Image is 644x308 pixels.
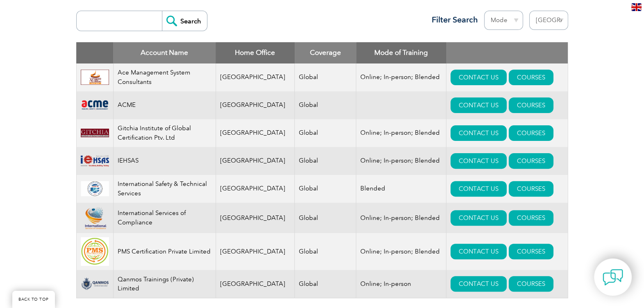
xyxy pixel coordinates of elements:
[603,267,623,288] img: contact-chat.png
[427,15,478,25] h3: Filter Search
[113,233,216,270] td: PMS Certification Private Limited
[216,175,295,203] td: [GEOGRAPHIC_DATA]
[295,42,356,63] th: Coverage: activate to sort column ascending
[216,203,295,233] td: [GEOGRAPHIC_DATA]
[451,276,507,292] a: CONTACT US
[356,203,446,233] td: Online; In-person; Blended
[509,244,553,259] a: COURSES
[451,70,507,85] a: CONTACT US
[113,203,216,233] td: International Services of Compliance
[509,210,553,226] a: COURSES
[509,276,553,292] a: COURSES
[295,203,356,233] td: Global
[451,210,507,226] a: CONTACT US
[216,119,295,147] td: [GEOGRAPHIC_DATA]
[216,42,295,63] th: Home Office: activate to sort column ascending
[113,63,216,91] td: Ace Management System Consultants
[631,3,642,11] img: en
[162,11,207,31] input: Search
[81,129,109,138] img: c8bed0e6-59d5-ee11-904c-002248931104-logo.png
[509,125,553,141] a: COURSES
[356,270,446,298] td: Online; In-person
[356,175,446,203] td: Blended
[356,119,446,147] td: Online; In-person; Blended
[113,175,216,203] td: International Safety & Technical Services
[509,181,553,197] a: COURSES
[509,97,553,113] a: COURSES
[295,63,356,91] td: Global
[113,91,216,119] td: ACME
[295,270,356,298] td: Global
[81,181,109,197] img: 0d58a1d0-3c89-ec11-8d20-0022481579a4-logo.png
[295,175,356,203] td: Global
[295,147,356,175] td: Global
[451,153,507,169] a: CONTACT US
[451,181,507,197] a: CONTACT US
[113,147,216,175] td: IEHSAS
[509,70,553,85] a: COURSES
[295,119,356,147] td: Global
[356,147,446,175] td: Online; In-person; Blended
[356,63,446,91] td: Online; In-person; Blended
[216,63,295,91] td: [GEOGRAPHIC_DATA]
[81,99,109,111] img: 0f03f964-e57c-ec11-8d20-002248158ec2-logo.png
[446,42,568,63] th: : activate to sort column ascending
[216,91,295,119] td: [GEOGRAPHIC_DATA]
[81,237,109,266] img: 865840a4-dc40-ee11-bdf4-000d3ae1ac14-logo.jpg
[113,270,216,298] td: Qanmos Trainings (Private) Limited
[216,147,295,175] td: [GEOGRAPHIC_DATA]
[81,70,109,85] img: 306afd3c-0a77-ee11-8179-000d3ae1ac14-logo.jpg
[113,119,216,147] td: Gitchia Institute of Global Certification Ptv. Ltd
[81,207,109,229] img: 6b4695af-5fa9-ee11-be37-00224893a058-logo.png
[295,233,356,270] td: Global
[295,91,356,119] td: Global
[509,153,553,169] a: COURSES
[216,270,295,298] td: [GEOGRAPHIC_DATA]
[451,244,507,259] a: CONTACT US
[451,125,507,141] a: CONTACT US
[81,277,109,290] img: aba66f9e-23f8-ef11-bae2-000d3ad176a3-logo.png
[356,233,446,270] td: Online; In-person; Blended
[12,291,55,308] a: BACK TO TOP
[113,42,216,63] th: Account Name: activate to sort column descending
[356,42,446,63] th: Mode of Training: activate to sort column ascending
[216,233,295,270] td: [GEOGRAPHIC_DATA]
[81,153,109,169] img: d1ae17d9-8e6d-ee11-9ae6-000d3ae1a86f-logo.png
[451,97,507,113] a: CONTACT US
